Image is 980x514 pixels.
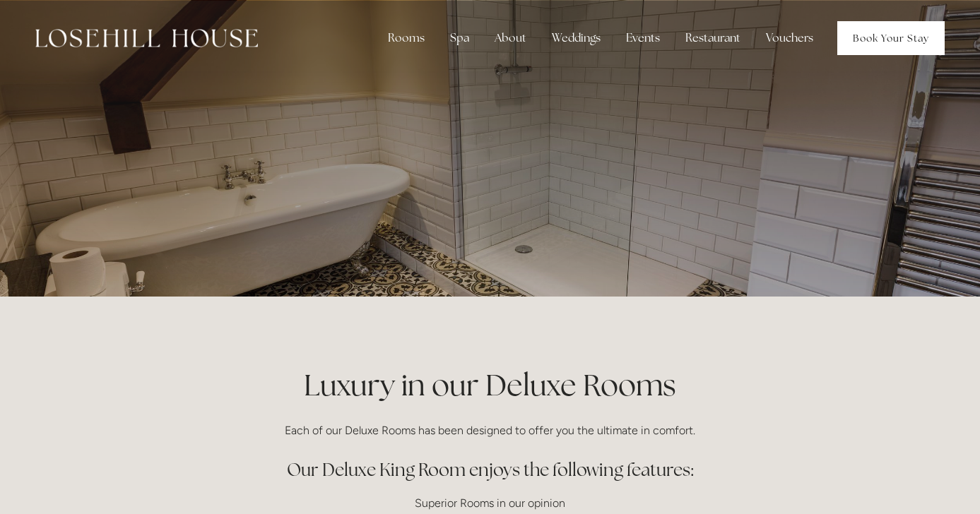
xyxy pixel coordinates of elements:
[615,24,671,52] div: Events
[755,24,825,52] a: Vouchers
[541,24,612,52] div: Weddings
[153,458,828,482] h2: Our Deluxe King Room enjoys the following features:
[483,24,538,52] div: About
[377,24,436,52] div: Rooms
[153,421,828,440] p: Each of our Deluxe Rooms has been designed to offer you the ultimate in comfort.
[153,364,828,406] h1: Luxury in our Deluxe Rooms
[674,24,752,52] div: Restaurant
[35,29,258,47] img: Losehill House
[439,24,480,52] div: Spa
[837,21,945,55] a: Book Your Stay
[153,494,828,513] p: Superior Rooms in our opinion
